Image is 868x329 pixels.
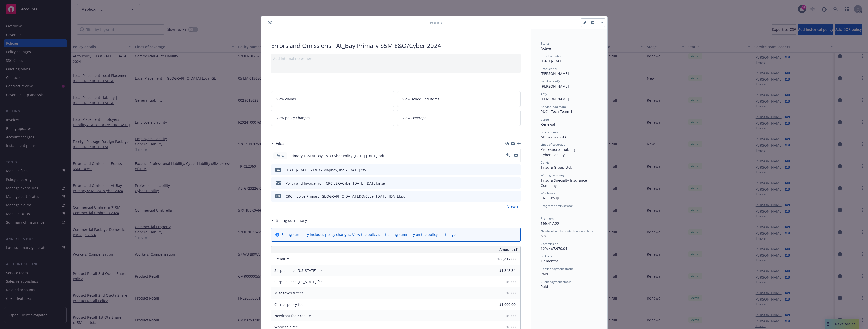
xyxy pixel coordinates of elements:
input: 0.00 [486,278,519,286]
span: CRC Group [541,196,559,200]
a: View scheduled items [397,91,521,107]
span: 12 months [541,259,559,263]
span: AC(s) [541,92,548,96]
span: View claims [276,96,296,102]
span: Surplus lines [US_STATE] tax [274,268,322,273]
span: Paid [541,272,548,276]
h3: Files [276,140,284,147]
span: Amount ($) [499,247,518,252]
div: CRC Invoice Primary [GEOGRAPHIC_DATA] E&O/Cyber [DATE]-[DATE].pdf [286,194,407,199]
div: Billing summary [271,217,307,224]
span: Newfront will file state taxes and fees [541,229,593,233]
button: download file [506,181,510,186]
span: Effective dates [541,54,561,58]
span: Policy number [541,130,561,134]
button: download file [506,153,510,157]
button: preview file [514,153,518,158]
span: Lines of coverage [541,142,565,147]
span: Renewal [541,122,555,127]
span: Client payment status [541,280,571,284]
input: 0.00 [486,312,519,320]
button: preview file [514,194,519,199]
div: Professional Liability [541,147,597,152]
span: Surplus lines [US_STATE] fee [274,279,323,284]
input: 0.00 [486,289,519,297]
a: View claims [271,91,394,107]
span: Status [541,41,550,46]
span: P&C - Tech Team 1 [541,109,572,114]
span: [PERSON_NAME] [541,97,569,101]
span: View scheduled items [402,96,439,102]
span: Policy [275,153,285,158]
button: preview file [514,167,519,173]
span: Commission [541,242,558,246]
span: Paid [541,284,548,289]
span: Primary $5M At-Bay E&O Cyber Policy [DATE]-[DATE].pdf [289,153,384,158]
a: View all [507,204,521,209]
span: Service lead(s) [541,79,561,83]
button: download file [506,167,510,173]
div: Add internal notes here... [273,56,519,61]
span: Stage [541,117,549,122]
span: Premium [274,257,290,261]
div: Policy and Invoice from CRC E&O/Cyber [DATE]-[DATE].msg [286,181,385,186]
span: Carrier payment status [541,267,573,271]
a: View coverage [397,110,521,126]
button: download file [506,194,510,199]
input: 0.00 [486,267,519,274]
span: Active [541,46,551,51]
a: View policy changes [271,110,394,126]
button: download file [506,153,510,158]
span: Premium [541,216,554,221]
div: Files [271,140,284,147]
span: Trisura Group Ltd. [541,165,572,170]
div: [DATE] - [DATE] [541,54,597,64]
span: [PERSON_NAME] [541,84,569,89]
button: close [267,20,273,26]
span: Wholesaler [541,191,557,195]
div: Cyber Liability [541,152,597,157]
span: $66,417.00 [541,221,559,226]
span: csv [275,168,281,172]
span: AB-6723226-03 [541,134,566,139]
button: preview file [514,181,519,186]
input: 0.00 [486,301,519,308]
span: No [541,233,546,238]
div: Errors and Omissions - At_Bay Primary $5M E&O/Cyber 2024 [271,41,521,50]
span: 12% / $7,970.04 [541,246,567,251]
div: Billing summary includes policy changes. View the policy start billing summary on the . [281,232,457,237]
span: Service lead team [541,105,566,109]
span: pdf [275,194,281,198]
div: [DATE]-[DATE] - E&O - Mapbox, Inc. - [DATE].csv [286,167,366,173]
span: Program administrator [541,204,573,208]
span: Producer(s) [541,67,557,71]
span: View policy changes [276,115,310,121]
span: [PERSON_NAME] [541,71,569,76]
span: Carrier policy fee [274,302,303,307]
span: Policy term [541,254,556,258]
span: - [541,208,542,213]
span: Carrier [541,160,551,165]
button: preview file [514,154,518,157]
span: Trisura Specialty Insurance Company [541,178,588,188]
span: Newfront fee / rebate [274,313,311,318]
a: policy start page [428,232,456,237]
span: Writing company [541,173,564,177]
h3: Billing summary [276,217,307,224]
span: Misc taxes & fees [274,291,304,295]
input: 0.00 [486,255,519,263]
span: Policy [430,20,442,25]
span: View coverage [402,115,426,121]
